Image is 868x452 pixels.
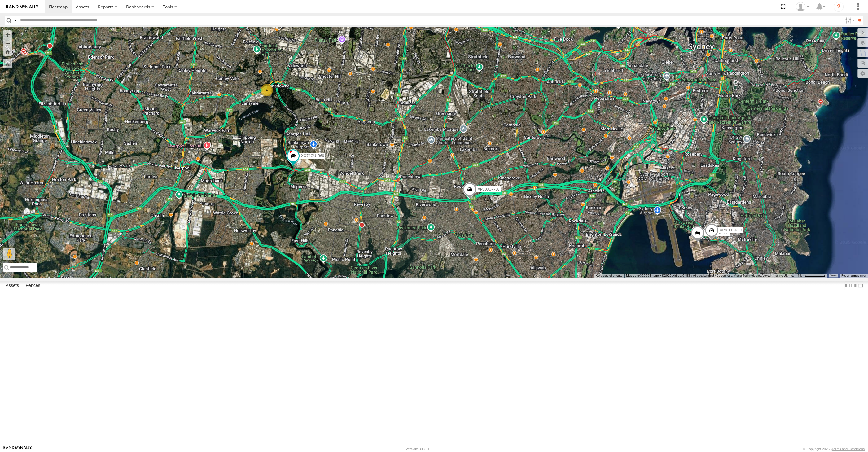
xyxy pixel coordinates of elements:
[3,248,15,260] button: Drag Pegman onto the map to open Street View
[834,2,844,12] i: ?
[798,274,804,277] span: 1 km
[803,447,865,451] div: © Copyright 2025 -
[843,16,856,25] label: Search Filter Options
[626,274,794,277] span: Map data ©2025 Imagery ©2025 Airbus, CNES / Airbus, Landsat / Copernicus, Maxar Technologies, Vex...
[794,2,812,11] div: Quang MAC
[23,281,43,290] label: Fences
[2,281,22,290] label: Assets
[3,446,32,452] a: Visit our Website
[857,281,863,290] label: Hide Summary Table
[3,39,12,47] button: Zoom out
[857,69,868,78] label: Map Settings
[13,16,18,25] label: Search Query
[6,5,38,9] img: rand-logo.svg
[301,153,324,158] span: XO74GU-R69
[596,274,622,278] button: Keyboard shortcuts
[796,274,827,278] button: Map Scale: 1 km per 63 pixels
[3,59,12,68] label: Measure
[832,447,865,451] a: Terms and Conditions
[261,84,273,96] div: 4
[841,274,866,277] a: Report a map error
[3,30,12,39] button: Zoom in
[830,274,837,277] a: Terms (opens in new tab)
[844,281,851,290] label: Dock Summary Table to the Left
[720,228,742,232] span: XP81FE-R59
[478,187,500,191] span: XP30JQ-R03
[851,281,857,290] label: Dock Summary Table to the Right
[406,447,429,451] div: Version: 308.01
[3,47,12,56] button: Zoom Home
